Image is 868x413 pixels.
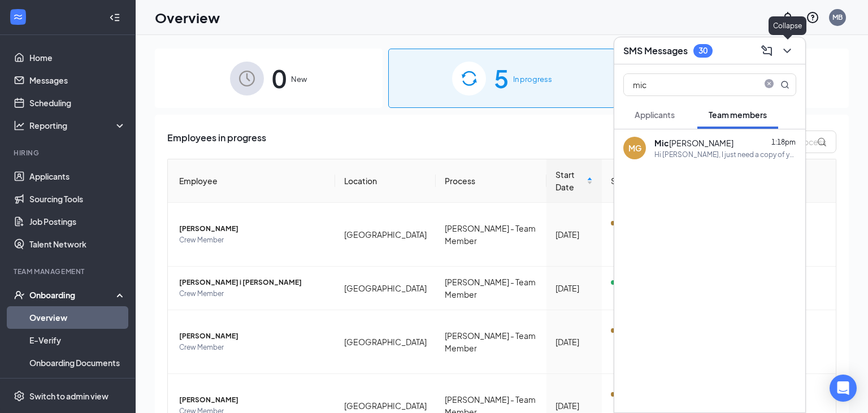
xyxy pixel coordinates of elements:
[179,331,326,342] span: [PERSON_NAME]
[830,375,857,402] div: Open Intercom Messenger
[758,42,776,60] button: ComposeMessage
[494,59,509,98] span: 5
[29,188,126,210] a: Sourcing Tools
[29,92,126,114] a: Scheduling
[654,150,796,159] div: Hi [PERSON_NAME], I just need a copy of your ID and Social if you can bring those into me at your...
[436,159,547,203] th: Process
[29,374,126,397] a: Activity log
[29,46,126,69] a: Home
[179,223,326,234] span: [PERSON_NAME]
[769,16,806,35] div: Collapse
[155,8,220,27] h1: Overview
[29,390,108,402] div: Switch to admin view
[179,342,326,353] span: Crew Member
[14,120,25,131] svg: Analysis
[109,12,120,23] svg: Collapse
[14,148,124,158] div: Hiring
[29,69,126,92] a: Messages
[654,137,734,149] div: [PERSON_NAME]
[778,42,796,60] button: ChevronDown
[709,110,767,120] span: Team members
[436,267,547,310] td: [PERSON_NAME] - Team Member
[698,46,708,55] div: 30
[29,351,126,374] a: Onboarding Documents
[14,267,124,276] div: Team Management
[780,80,789,89] svg: MagnifyingGlass
[29,329,126,351] a: E-Verify
[771,138,796,146] span: 1:18pm
[781,11,795,24] svg: Notifications
[760,44,774,58] svg: ComposeMessage
[335,159,436,203] th: Location
[555,282,593,294] div: [DATE]
[29,233,126,255] a: Talent Network
[167,131,266,153] span: Employees in progress
[513,73,552,85] span: In progress
[179,234,326,246] span: Crew Member
[29,165,126,188] a: Applicants
[806,11,819,24] svg: QuestionInfo
[29,306,126,329] a: Overview
[168,159,335,203] th: Employee
[635,110,675,120] span: Applicants
[335,267,436,310] td: [GEOGRAPHIC_DATA]
[555,336,593,348] div: [DATE]
[291,73,307,85] span: New
[335,310,436,374] td: [GEOGRAPHIC_DATA]
[14,289,25,301] svg: UserCheck
[29,120,127,131] div: Reporting
[611,175,651,187] span: Status
[12,11,24,23] svg: WorkstreamLogo
[179,277,326,288] span: [PERSON_NAME] i [PERSON_NAME]
[555,228,593,241] div: [DATE]
[179,288,326,299] span: Crew Member
[29,210,126,233] a: Job Postings
[628,142,641,154] div: MG
[555,399,593,412] div: [DATE]
[624,74,758,95] input: Search team member
[29,289,116,301] div: Onboarding
[335,203,436,267] td: [GEOGRAPHIC_DATA]
[762,79,776,90] span: close-circle
[272,59,287,98] span: 0
[780,44,794,58] svg: ChevronDown
[762,79,776,88] span: close-circle
[555,168,584,193] span: Start Date
[436,310,547,374] td: [PERSON_NAME] - Team Member
[179,394,326,406] span: [PERSON_NAME]
[436,203,547,267] td: [PERSON_NAME] - Team Member
[832,12,843,22] div: MB
[654,138,669,148] b: Mic
[14,390,25,402] svg: Settings
[602,159,669,203] th: Status
[623,45,688,57] h3: SMS Messages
